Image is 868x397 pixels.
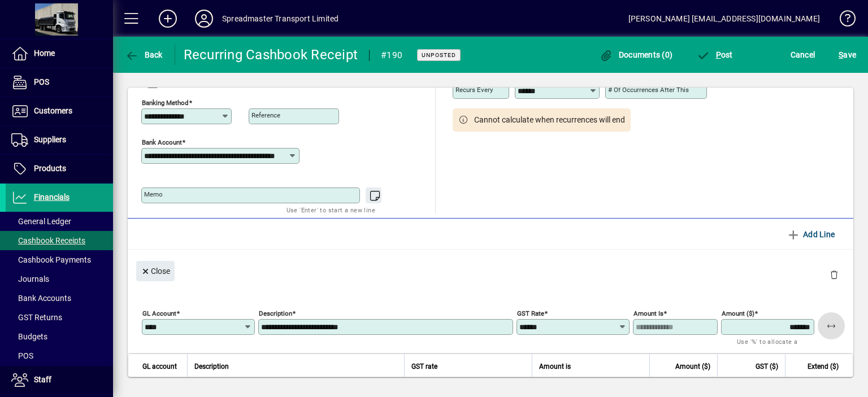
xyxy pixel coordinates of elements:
[34,77,49,86] span: POS
[455,86,493,94] mat-label: Recurs every
[6,366,113,394] a: Staff
[11,274,49,283] span: Journals
[11,294,71,303] span: Bank Accounts
[6,289,113,308] a: Bank Accounts
[599,50,672,59] span: Documents (0)
[821,261,848,288] button: Delete
[6,250,113,269] a: Cashbook Payments
[34,106,72,115] span: Customers
[787,225,835,243] span: Add Line
[6,212,113,231] a: General Ledger
[628,10,820,28] div: [PERSON_NAME] [EMAIL_ADDRESS][DOMAIN_NAME]
[517,309,544,317] mat-label: GST rate
[142,360,177,373] span: GL account
[716,50,721,59] span: P
[194,360,229,373] span: Description
[788,45,818,65] button: Cancel
[808,360,839,373] span: Extend ($)
[831,2,854,39] a: Knowledge Base
[142,99,189,107] mat-label: Banking method
[186,8,222,29] button: Profile
[839,46,856,64] span: ave
[150,8,186,29] button: Add
[113,45,175,65] app-page-header-button: Back
[675,360,710,373] span: Amount ($)
[6,97,113,125] a: Customers
[839,50,843,59] span: S
[11,255,91,264] span: Cashbook Payments
[34,375,51,384] span: Staff
[596,45,675,65] button: Documents (0)
[696,50,733,59] span: ost
[142,309,176,317] mat-label: GL Account
[251,111,280,119] mat-label: Reference
[136,261,175,281] button: Close
[34,135,66,144] span: Suppliers
[381,46,402,64] div: #190
[11,236,85,245] span: Cashbook Receipts
[222,10,338,28] div: Spreadmaster Transport Limited
[125,50,163,59] span: Back
[633,309,663,317] mat-label: Amount is
[756,360,778,373] span: GST ($)
[34,49,55,58] span: Home
[6,155,113,183] a: Products
[6,231,113,250] a: Cashbook Receipts
[34,164,66,173] span: Products
[6,327,113,346] a: Budgets
[782,224,840,245] button: Add Line
[6,346,113,365] a: POS
[693,45,736,65] button: Post
[287,203,375,216] mat-hint: Use 'Enter' to start a new line
[6,40,113,68] a: Home
[6,68,113,97] a: POS
[474,114,625,126] span: Cannot calculate when recurrences will end
[259,309,292,317] mat-label: Description
[6,269,113,289] a: Journals
[184,46,358,64] div: Recurring Cashbook Receipt
[821,269,848,280] app-page-header-button: Delete
[11,313,62,322] span: GST Returns
[6,308,113,327] a: GST Returns
[722,309,754,317] mat-label: Amount ($)
[11,217,71,226] span: General Ledger
[422,51,456,59] span: Unposted
[6,126,113,154] a: Suppliers
[144,190,163,198] mat-label: Memo
[791,46,815,64] span: Cancel
[608,86,689,94] mat-label: # of occurrences after this
[539,360,571,373] span: Amount is
[122,45,166,65] button: Back
[737,335,805,359] mat-hint: Use '%' to allocate a percentage
[818,312,845,339] button: Apply remaining balance
[133,265,177,276] app-page-header-button: Close
[142,138,182,146] mat-label: Bank Account
[411,360,437,373] span: GST rate
[34,193,70,202] span: Financials
[836,45,859,65] button: Save
[11,332,47,341] span: Budgets
[141,262,170,281] span: Close
[11,351,33,360] span: POS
